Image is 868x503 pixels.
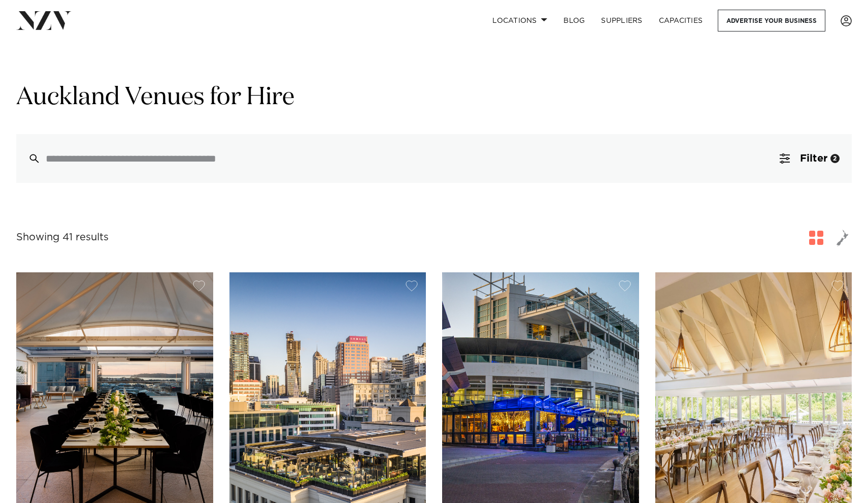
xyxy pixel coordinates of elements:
[718,10,825,32] a: Advertise your business
[800,153,827,164] span: Filter
[16,230,109,245] div: Showing 41 results
[593,10,650,32] a: SUPPLIERS
[555,10,593,32] a: BLOG
[16,82,852,114] h1: Auckland Venues for Hire
[830,154,840,163] div: 2
[484,10,555,32] a: Locations
[651,10,711,32] a: Capacities
[16,11,72,29] img: nzv-logo.png
[767,134,852,183] button: Filter2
